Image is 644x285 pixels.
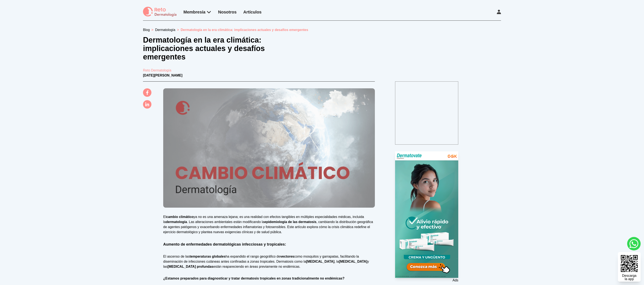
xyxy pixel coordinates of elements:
a: Reto Dermatología [143,68,501,73]
img: logo Reto dermatología [143,7,177,17]
img: Ad - web | blog-post | side | dermatovate | 2025-08-19 | 1 [395,151,458,278]
strong: epidemiología de las dermatosis [264,220,316,224]
strong: dermatología [166,220,187,224]
p: El ascenso de las ha expandido el rango geográfico de como mosquitos y garrapatas, facilitando la... [163,254,375,269]
div: Descarga la app [622,274,636,281]
strong: [MEDICAL_DATA] profundas [167,265,213,268]
p: [DATE][PERSON_NAME] [143,73,501,78]
p: El ya no es una amenaza lejana; es una realidad con efectos tangibles en múltiples especialidades... [163,214,375,235]
p: Ads [395,278,458,283]
strong: cambio climático [166,215,194,219]
span: Dermatología en la era climática: implicaciones actuales y desafíos emergentes [181,28,308,32]
a: Nosotros [218,10,237,14]
a: Artículos [243,10,262,14]
strong: temperaturas globales [190,255,226,258]
strong: [MEDICAL_DATA] [306,260,335,263]
a: Dermatología [155,28,175,32]
a: whatsapp button [627,237,641,250]
h2: Aumento de enfermedades dermatológicas infecciosas y tropicales: [163,241,375,247]
a: Blog [143,28,150,32]
div: Membresía [183,9,211,15]
img: Dermatología en la era climática: implicaciones actuales y desafíos emergentes [163,88,375,207]
strong: vectores [280,255,294,258]
span: > [177,28,179,32]
span: > [151,28,153,32]
h1: Dermatología en la era climática: implicaciones actuales y desafíos emergentes [143,36,305,61]
strong: ¿Estamos preparados para diagnosticar y tratar dermatosis tropicales en zonas tradicionalmente no... [163,277,345,280]
strong: [MEDICAL_DATA] [339,260,367,263]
